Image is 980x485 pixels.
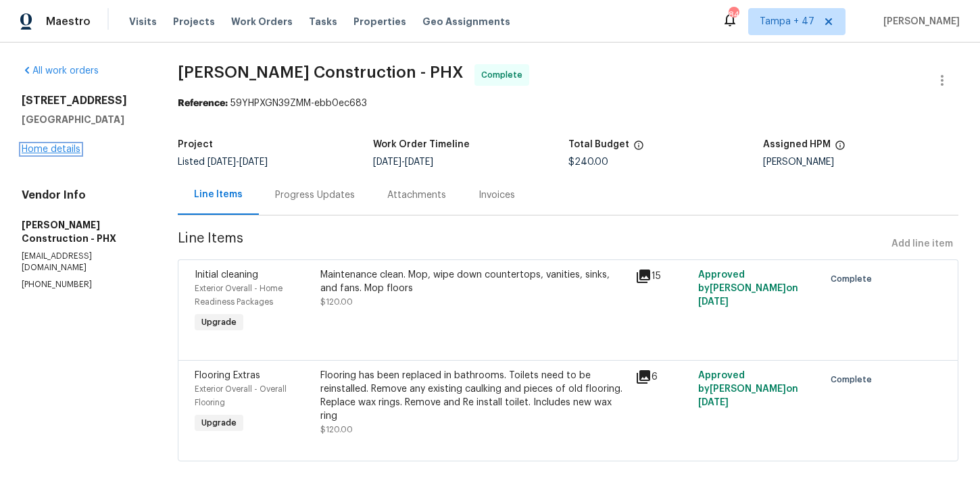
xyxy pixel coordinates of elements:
h5: Total Budget [568,140,629,149]
span: Upgrade [196,416,242,430]
span: Flooring Extras [195,371,260,380]
h4: Vendor Info [22,188,145,202]
p: [PHONE_NUMBER] [22,279,145,290]
span: Listed [178,157,268,167]
h5: [GEOGRAPHIC_DATA] [22,113,145,126]
span: $120.00 [320,426,353,434]
h5: Work Order Timeline [373,140,470,149]
span: Geo Assignments [422,15,510,28]
div: 6 [635,369,690,385]
span: - [373,157,433,167]
div: 59YHPXGN39ZMM-ebb0ec683 [178,97,958,110]
h5: Assigned HPM [763,140,831,149]
div: Line Items [194,188,243,201]
span: $120.00 [320,298,353,306]
div: Attachments [387,188,446,202]
div: Flooring has been replaced in bathrooms. Toilets need to be reinstalled. Remove any existing caul... [320,369,627,423]
h5: Project [178,140,213,149]
div: 844 [729,8,738,22]
div: Progress Updates [275,188,355,202]
span: Properties [353,15,406,28]
div: 15 [635,268,690,284]
h5: [PERSON_NAME] Construction - PHX [22,218,145,245]
span: The total cost of line items that have been proposed by Opendoor. This sum includes line items th... [633,140,644,157]
span: Approved by [PERSON_NAME] on [698,371,798,407]
span: [DATE] [239,157,268,167]
div: Maintenance clean. Mop, wipe down countertops, vanities, sinks, and fans. Mop floors [320,268,627,295]
span: [DATE] [405,157,433,167]
span: Exterior Overall - Home Readiness Packages [195,284,283,306]
span: Projects [173,15,215,28]
span: Visits [129,15,157,28]
span: [PERSON_NAME] [878,15,960,28]
span: Tasks [309,17,337,26]
span: [DATE] [207,157,236,167]
span: [DATE] [698,398,729,407]
span: Complete [831,373,877,386]
span: The hpm assigned to this work order. [835,140,846,157]
a: All work orders [22,66,99,76]
span: Work Orders [231,15,293,28]
span: Approved by [PERSON_NAME] on [698,270,798,307]
span: - [207,157,268,167]
p: [EMAIL_ADDRESS][DOMAIN_NAME] [22,251,145,274]
div: Invoices [479,188,515,202]
span: Exterior Overall - Overall Flooring [195,385,287,407]
span: Upgrade [196,315,242,329]
span: Initial cleaning [195,270,258,280]
span: Tampa + 47 [760,15,814,28]
span: Complete [481,68,528,82]
span: [DATE] [373,157,401,167]
span: Line Items [178,232,886,257]
span: Complete [831,272,877,286]
div: [PERSON_NAME] [763,157,958,167]
b: Reference: [178,99,228,108]
span: Maestro [46,15,91,28]
a: Home details [22,145,80,154]
span: $240.00 [568,157,608,167]
span: [DATE] [698,297,729,307]
span: [PERSON_NAME] Construction - PHX [178,64,464,80]
h2: [STREET_ADDRESS] [22,94,145,107]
